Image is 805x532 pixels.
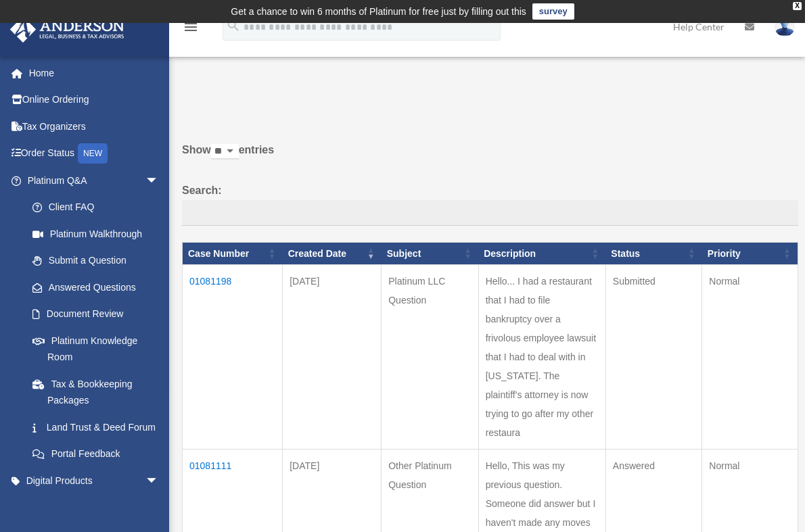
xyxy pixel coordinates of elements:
[283,265,382,450] td: [DATE]
[9,167,172,194] a: Platinum Q&Aarrow_drop_down
[183,265,283,450] td: 01081198
[182,141,798,173] label: Show entries
[702,242,798,265] th: Priority: activate to sort column ascending
[183,24,199,35] a: menu
[19,274,166,301] a: Answered Questions
[182,181,798,226] label: Search:
[793,2,802,10] div: close
[9,140,179,168] a: Order StatusNEW
[9,59,179,87] a: Home
[605,242,702,265] th: Status: activate to sort column ascending
[19,414,172,441] a: Land Trust & Deed Forum
[19,194,172,221] a: Client FAQ
[702,265,798,450] td: Normal
[145,467,172,495] span: arrow_drop_down
[9,113,179,140] a: Tax Organizers
[9,87,179,114] a: Online Ordering
[19,441,172,468] a: Portal Feedback
[478,265,605,450] td: Hello... I had a restaurant that I had to file bankruptcy over a frivolous employee lawsuit that ...
[775,17,795,37] img: User Pic
[226,18,241,33] i: search
[605,265,702,450] td: Submitted
[19,327,172,370] a: Platinum Knowledge Room
[6,16,129,43] img: Anderson Advisors Platinum Portal
[182,200,798,226] input: Search:
[532,3,574,20] a: survey
[382,242,478,265] th: Subject: activate to sort column ascending
[382,265,478,450] td: Platinum LLC Question
[19,370,172,414] a: Tax & Bookkeeping Packages
[183,19,199,35] i: menu
[145,167,172,195] span: arrow_drop_down
[78,143,108,164] div: NEW
[19,247,172,274] a: Submit a Question
[478,242,605,265] th: Description: activate to sort column ascending
[283,242,382,265] th: Created Date: activate to sort column ascending
[19,301,172,328] a: Document Review
[19,220,172,247] a: Platinum Walkthrough
[211,144,239,160] select: Showentries
[9,467,179,494] a: Digital Productsarrow_drop_down
[183,242,283,265] th: Case Number: activate to sort column ascending
[231,3,526,20] div: Get a chance to win 6 months of Platinum for free just by filling out this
